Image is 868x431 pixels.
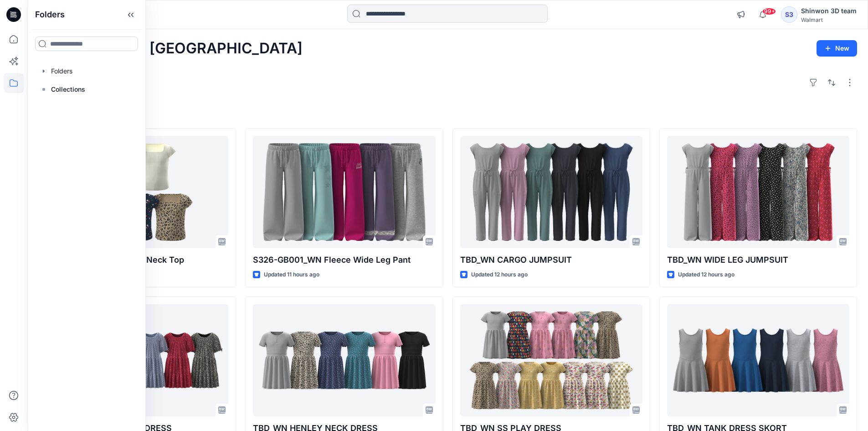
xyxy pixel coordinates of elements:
a: TBD_WN WIDE LEG JUMPSUIT [667,136,849,249]
a: S326-GB001_WN Fleece Wide Leg Pant [253,136,435,249]
p: Updated 12 hours ago [471,270,528,280]
p: TBD_WN WIDE LEG JUMPSUIT [667,254,849,266]
p: Updated 11 hours ago [264,270,319,280]
a: TBD_WN CARGO JUMPSUIT [460,136,642,249]
button: New [817,40,857,57]
a: TBD_WN SS PLAY DRESS [460,304,642,417]
a: TBD_WN HENLEY NECK DRESS [253,304,435,417]
p: S326-GB001_WN Fleece Wide Leg Pant [253,254,435,266]
p: Updated 12 hours ago [678,270,734,280]
h4: Styles [38,108,857,119]
div: Walmart [801,16,857,23]
a: TBD_WN TANK DRESS SKORT [667,304,849,417]
p: TBD_WN CARGO JUMPSUIT [460,254,642,266]
span: 99+ [762,8,776,15]
h2: Welcome back, [GEOGRAPHIC_DATA] [38,40,303,57]
div: S3 [781,6,797,23]
div: Shinwon 3D team [801,5,857,16]
p: Collections [51,84,85,95]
